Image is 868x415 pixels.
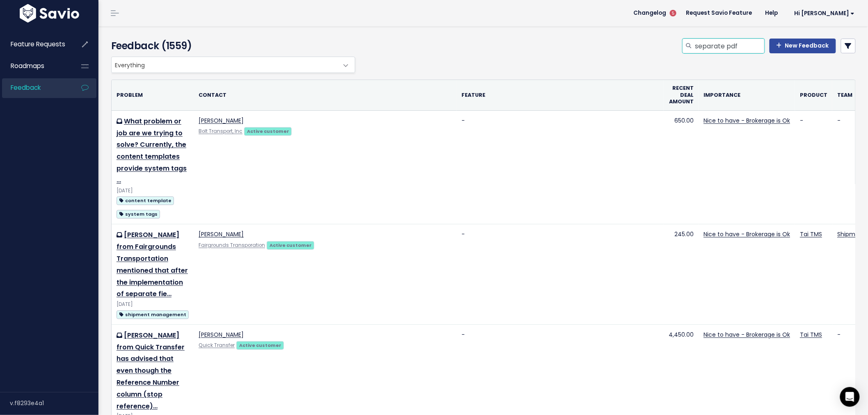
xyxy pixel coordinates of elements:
a: Quick Transfer [199,342,235,349]
div: Open Intercom Messenger [840,387,860,407]
div: v.f8293e4a1 [10,392,98,414]
a: New Feedback [770,39,836,53]
span: Feature Requests [11,40,65,48]
a: Bolt Transport, Inc [199,128,242,135]
a: Active customer [244,127,292,135]
strong: Active customer [270,242,312,249]
a: Nice to have - Brokerage is Ok [704,230,790,238]
th: Problem [112,80,194,110]
a: content template [116,195,174,205]
a: Active customer [267,241,314,249]
a: Nice to have - Brokerage is Ok [704,331,790,339]
a: Roadmaps [2,57,68,75]
a: What problem or job are we trying to solve? Currently, the content templates provide system tags … [116,116,187,185]
a: [PERSON_NAME] from Quick Transfer has advised that even though the Reference Number column (stop ... [116,331,185,411]
td: - [457,224,664,324]
span: Feedback [11,83,41,92]
h4: Feedback (1559) [111,39,351,53]
td: 245.00 [664,224,699,324]
a: Active customer [236,341,284,349]
span: shipment management [116,310,189,319]
input: Search feedback... [694,39,765,53]
span: Everything [111,57,355,73]
a: [PERSON_NAME] [199,116,244,125]
a: Request Savio Feature [680,7,759,19]
a: [PERSON_NAME] [199,331,244,339]
span: Hi [PERSON_NAME] [795,10,855,16]
th: Feature [457,80,664,110]
td: - [795,110,832,224]
a: system tags [116,209,160,219]
th: Product [795,80,832,110]
a: Nice to have - Brokerage is Ok [704,116,790,125]
span: system tags [116,210,160,219]
a: [PERSON_NAME] [199,230,244,238]
a: [PERSON_NAME] from Fairgrounds Transportation mentioned that after the implementation of separate... [116,230,188,299]
span: 5 [670,10,676,16]
th: Importance [699,80,795,110]
div: [DATE] [116,187,189,195]
strong: Active customer [247,128,289,135]
span: content template [116,196,174,205]
th: Contact [194,80,457,110]
span: Roadmaps [11,62,44,70]
a: Hi [PERSON_NAME] [785,7,861,20]
th: Recent deal amount [664,80,699,110]
td: - [457,110,664,224]
a: Fairgrounds Transporation [199,242,265,249]
div: [DATE] [116,300,189,309]
a: Feedback [2,78,68,97]
span: Everything [112,57,338,73]
a: Tai TMS [800,331,822,339]
td: 650.00 [664,110,699,224]
a: shipment management [116,309,189,319]
a: Help [759,7,785,19]
span: Changelog [634,10,667,16]
img: logo-white.9d6f32f41409.svg [18,4,81,23]
strong: Active customer [239,342,281,349]
a: Tai TMS [800,230,822,238]
a: Feature Requests [2,35,68,54]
